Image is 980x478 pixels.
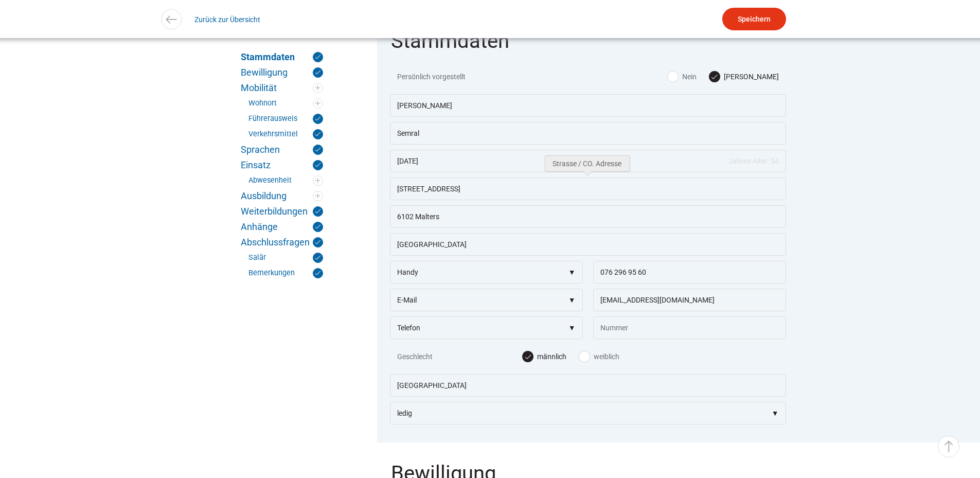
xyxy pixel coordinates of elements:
a: Verkehrsmittel [248,129,323,139]
input: Nummer [593,261,786,284]
a: Einsatz [241,160,323,170]
input: Speichern [722,8,786,30]
label: weiblich [579,351,619,362]
label: Nein [668,72,697,82]
a: Stammdaten [241,52,323,62]
a: Führerausweis [248,114,323,124]
input: Strasse / CO. Adresse [390,178,786,200]
a: Weiterbildungen [241,206,323,217]
input: Vorname [390,94,786,117]
a: Zurück zur Übersicht [194,8,260,31]
a: Abschlussfragen [241,237,323,247]
span: Geschlecht [397,351,523,362]
input: Nachname [390,122,786,145]
a: Anhänge [241,222,323,232]
a: Mobilität [241,83,323,93]
label: männlich [523,351,566,362]
input: Land [390,233,786,256]
a: Bewilligung [241,67,323,78]
a: Abwesenheit [248,175,323,186]
span: Persönlich vorgestellt [397,72,523,82]
a: Ausbildung [241,191,323,201]
input: PLZ/Ort [390,205,786,228]
input: Geburtsdatum [390,150,786,172]
a: Wohnort [248,98,323,109]
label: [PERSON_NAME] [709,72,779,82]
img: icon-arrow-left.svg [164,12,179,27]
legend: Stammdaten [390,31,788,64]
input: Nationalität [390,374,786,397]
a: Salär [248,253,323,263]
a: ▵ Nach oben [938,436,959,457]
input: Nummer [593,289,786,311]
a: Sprachen [241,145,323,155]
a: Bemerkungen [248,268,323,278]
input: Nummer [593,316,786,339]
